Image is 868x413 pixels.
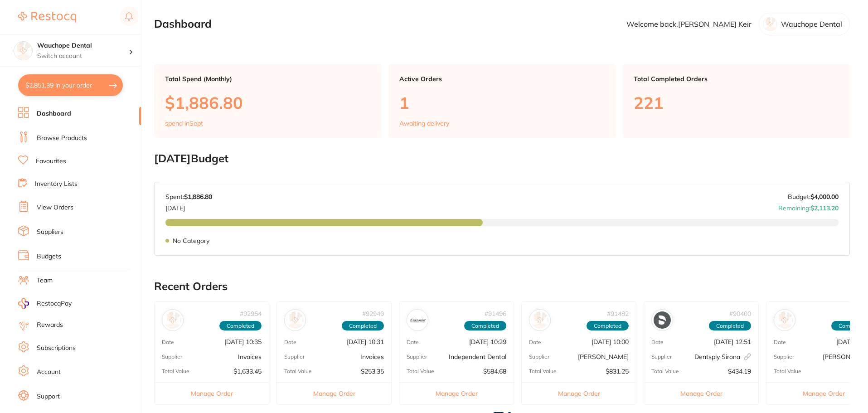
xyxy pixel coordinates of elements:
p: spend in Sept [165,120,203,127]
p: 221 [634,93,839,112]
a: RestocqPay [18,298,72,309]
p: Total Value [651,368,679,374]
img: Adam Dental [531,311,548,329]
p: Total Spend (Monthly) [165,75,370,83]
span: Completed [219,321,262,331]
a: Subscriptions [37,344,76,353]
p: Total Value [529,368,557,374]
p: [DATE] 10:00 [592,338,629,345]
p: Date [774,339,786,345]
strong: $4,000.00 [810,193,839,201]
p: Independent Dental [449,353,506,360]
p: # 91482 [607,310,629,317]
p: # 90400 [729,310,751,317]
a: Rewards [37,321,63,330]
a: Active Orders1Awaiting delivery [388,64,616,138]
p: Invoices [360,353,384,360]
p: Total Value [162,368,189,374]
p: Active Orders [399,75,605,83]
h2: Recent Orders [154,280,850,293]
a: View Orders [37,203,73,212]
p: [DATE] 10:29 [469,338,506,345]
p: $1,633.45 [233,368,262,375]
p: [DATE] 10:31 [347,338,384,345]
p: Total Completed Orders [634,75,839,83]
p: Total Value [774,368,801,374]
p: Total Value [407,368,434,374]
button: Manage Order [155,382,269,404]
img: Henry Schein Halas [776,311,793,329]
strong: $1,886.80 [184,193,212,201]
a: Favourites [36,157,66,166]
img: Invoices [286,311,304,329]
p: Supplier [529,354,549,360]
a: Total Spend (Monthly)$1,886.80spend inSept [154,64,381,138]
p: Welcome back, [PERSON_NAME] Keir [626,20,752,28]
button: Manage Order [277,382,391,404]
p: [PERSON_NAME] [578,353,629,360]
p: Date [162,339,174,345]
p: Awaiting delivery [399,120,449,127]
img: Invoices [164,311,181,329]
span: Completed [709,321,751,331]
a: Restocq Logo [18,7,76,28]
a: Team [37,276,53,285]
p: Switch account [37,52,129,61]
h4: Wauchope Dental [37,41,129,50]
span: Completed [587,321,629,331]
a: Browse Products [37,134,87,143]
button: Manage Order [522,382,636,404]
p: # 91496 [485,310,506,317]
p: Supplier [651,354,672,360]
p: $584.68 [483,368,506,375]
img: Restocq Logo [18,12,76,23]
p: # 92954 [240,310,262,317]
p: Wauchope Dental [781,20,842,28]
img: Dentsply Sirona [654,311,671,329]
p: Supplier [284,354,305,360]
a: Support [37,392,60,401]
button: Manage Order [399,382,514,404]
p: $434.19 [728,368,751,375]
span: Completed [342,321,384,331]
p: $1,886.80 [165,93,370,112]
p: Supplier [162,354,182,360]
button: $2,851.39 in your order [18,74,123,96]
p: Supplier [774,354,794,360]
p: Dentsply Sirona [694,353,751,360]
p: Invoices [238,353,262,360]
a: Suppliers [37,228,63,237]
a: Budgets [37,252,61,261]
p: $831.25 [606,368,629,375]
p: 1 [399,93,605,112]
a: Dashboard [37,109,71,118]
span: RestocqPay [37,299,72,308]
p: Spent: [165,193,212,200]
p: Total Value [284,368,312,374]
p: Date [284,339,296,345]
p: [DATE] 10:35 [224,338,262,345]
img: Independent Dental [409,311,426,329]
p: Date [651,339,664,345]
img: Wauchope Dental [14,42,32,60]
a: Inventory Lists [35,180,78,189]
p: $253.35 [361,368,384,375]
p: Remaining: [778,201,839,212]
h2: [DATE] Budget [154,152,850,165]
a: Total Completed Orders221 [623,64,850,138]
a: Account [37,368,61,377]
p: No Category [173,237,209,244]
button: Manage Order [644,382,758,404]
p: Budget: [788,193,839,200]
p: Date [407,339,419,345]
strong: $2,113.20 [810,204,839,212]
h2: Dashboard [154,18,212,30]
p: [DATE] 12:51 [714,338,751,345]
p: Date [529,339,541,345]
p: # 92949 [362,310,384,317]
img: RestocqPay [18,298,29,309]
p: [DATE] [165,201,212,212]
span: Completed [464,321,506,331]
p: Supplier [407,354,427,360]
